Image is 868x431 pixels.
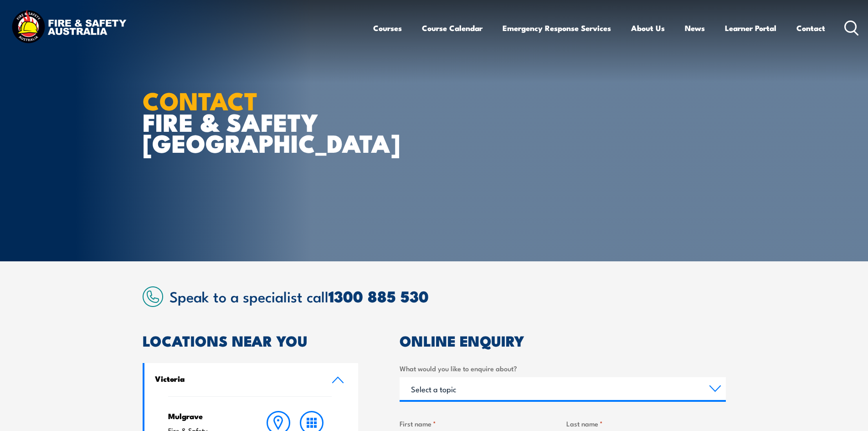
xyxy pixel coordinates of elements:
[400,363,726,374] label: What would you like to enquire about?
[400,418,559,429] label: First name
[796,16,825,40] a: Contact
[168,411,244,421] h4: Mulgrave
[155,374,318,384] h4: Victoria
[503,16,611,40] a: Emergency Response Services
[143,89,368,153] h1: FIRE & SAFETY [GEOGRAPHIC_DATA]
[329,284,429,308] a: 1300 885 530
[685,16,705,40] a: News
[169,288,726,304] h2: Speak to a specialist call
[373,16,402,40] a: Courses
[400,334,726,347] h2: ONLINE ENQUIRY
[566,418,726,429] label: Last name
[143,81,258,119] strong: CONTACT
[422,16,483,40] a: Course Calendar
[725,16,776,40] a: Learner Portal
[143,334,359,347] h2: LOCATIONS NEAR YOU
[631,16,665,40] a: About Us
[144,363,359,396] a: Victoria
